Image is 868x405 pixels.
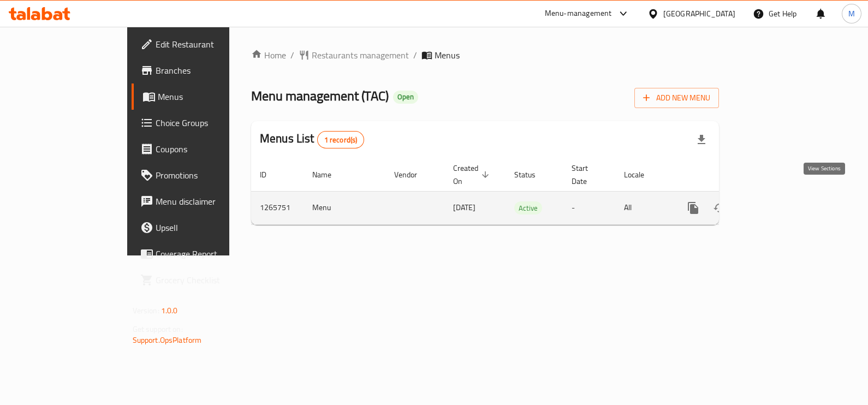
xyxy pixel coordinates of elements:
span: Locale [624,168,658,181]
span: Promotions [156,169,264,182]
li: / [290,49,294,62]
span: Restaurants management [312,49,409,62]
nav: breadcrumb [251,49,719,62]
span: Menu disclaimer [156,195,264,208]
div: Active [514,201,542,215]
td: - [563,191,615,224]
span: Menus [435,49,460,62]
button: Add New Menu [634,88,719,108]
span: Edit Restaurant [156,38,264,51]
li: / [413,49,417,62]
div: Total records count [317,131,365,148]
span: Menu management ( TAC ) [251,84,389,108]
span: Coupons [156,142,264,156]
a: Branches [132,57,272,84]
a: Grocery Checklist [132,267,272,293]
a: Restaurants management [299,49,409,62]
span: Branches [156,64,264,77]
span: Coverage Report [156,247,264,260]
td: All [615,191,671,224]
span: 1.0.0 [161,303,178,318]
span: Grocery Checklist [156,273,264,287]
span: [DATE] [453,200,475,215]
div: [GEOGRAPHIC_DATA] [663,8,735,20]
span: Status [514,168,550,181]
a: Support.OpsPlatform [133,333,202,347]
span: Open [393,92,418,102]
a: Menus [132,84,272,110]
button: more [680,195,706,221]
table: enhanced table [251,158,794,225]
a: Upsell [132,215,272,241]
a: Coverage Report [132,241,272,267]
div: Open [393,91,418,104]
a: Menu disclaimer [132,188,272,215]
span: Active [514,202,542,215]
span: Version: [133,303,159,318]
span: Start Date [572,162,602,188]
span: ID [260,168,281,181]
div: Menu-management [545,7,612,20]
a: Coupons [132,136,272,162]
span: 1 record(s) [318,135,364,145]
a: Choice Groups [132,110,272,136]
span: Choice Groups [156,116,264,129]
span: Menus [158,90,264,103]
span: M [848,8,855,20]
th: Actions [671,158,794,192]
span: Created On [453,162,492,188]
td: 1265751 [251,191,304,224]
span: Add New Menu [643,91,710,105]
a: Promotions [132,162,272,188]
h2: Menus List [260,130,364,148]
div: Export file [688,127,715,153]
span: Upsell [156,221,264,234]
button: Change Status [706,195,733,221]
span: Name [312,168,346,181]
span: Get support on: [133,322,183,336]
span: Vendor [394,168,431,181]
td: Menu [304,191,385,224]
a: Edit Restaurant [132,31,272,57]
